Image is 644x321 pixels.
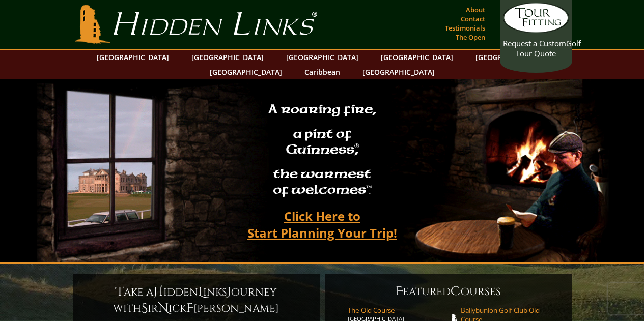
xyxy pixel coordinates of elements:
a: About [463,3,488,17]
span: L [198,284,203,300]
h6: ake a idden inks ourney with ir ick [PERSON_NAME] [83,284,310,316]
span: The Old Course [348,306,449,315]
span: T [116,284,124,300]
span: N [158,300,169,316]
a: [GEOGRAPHIC_DATA] [281,50,363,65]
h2: A roaring fire, a pint of Guinness , the warmest of welcomes™. [262,97,383,204]
span: Request a Custom [503,38,566,48]
span: F [186,300,193,316]
a: [GEOGRAPHIC_DATA] [357,65,440,79]
span: H [153,284,163,300]
a: The Open [453,30,488,44]
a: [GEOGRAPHIC_DATA] [92,50,174,65]
span: J [227,284,231,300]
a: Testimonials [442,21,488,35]
a: [GEOGRAPHIC_DATA] [376,50,458,65]
a: Click Here toStart Planning Your Trip! [237,204,407,245]
a: [GEOGRAPHIC_DATA] [186,50,269,65]
a: Caribbean [299,65,345,79]
span: C [451,283,461,300]
a: [GEOGRAPHIC_DATA] [205,65,287,79]
h6: eatured ourses [335,283,562,300]
span: S [141,300,148,316]
a: Contact [458,12,488,26]
span: F [396,283,403,300]
a: [GEOGRAPHIC_DATA] [470,50,553,65]
a: Request a CustomGolf Tour Quote [503,3,569,59]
